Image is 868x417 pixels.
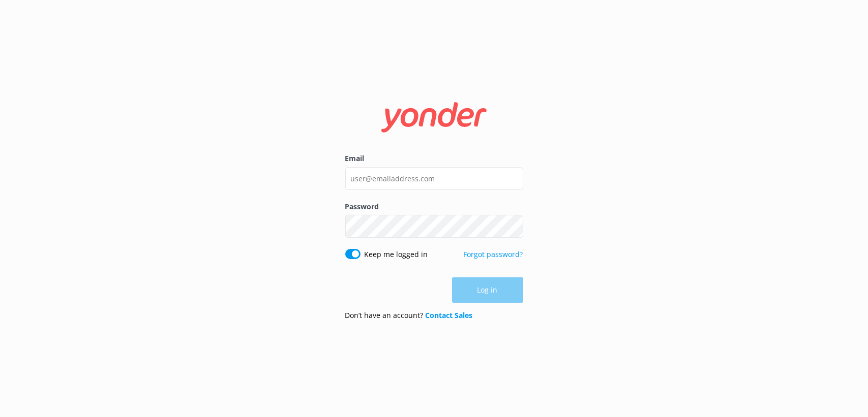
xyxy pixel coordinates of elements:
label: Password [345,201,523,212]
button: Show password [503,216,523,237]
a: Forgot password? [464,249,523,259]
label: Email [345,153,523,164]
input: user@emailaddress.com [345,167,523,190]
label: Keep me logged in [365,249,428,260]
a: Contact Sales [426,310,473,320]
p: Don’t have an account? [345,310,473,321]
